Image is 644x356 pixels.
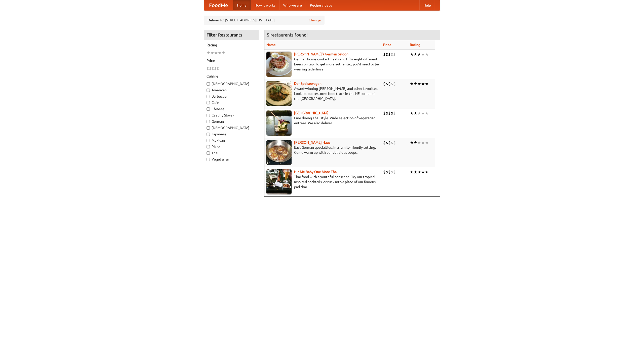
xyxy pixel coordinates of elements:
p: Thai food with a youthful bar scene. Try our tropical inspired cocktails, or tuck into a plate of... [266,174,379,189]
p: East German specialties, in a family-friendly setting. Come warm up with our delicious soups. [266,145,379,155]
input: [DEMOGRAPHIC_DATA] [207,82,210,86]
li: $ [388,81,391,87]
li: $ [393,81,396,87]
input: Japanese [207,133,210,136]
label: American [207,88,256,93]
label: Pizza [207,144,256,149]
label: Cafe [207,100,256,105]
li: ★ [210,50,214,56]
label: Barbecue [207,94,256,99]
li: $ [214,66,217,71]
input: German [207,120,210,123]
li: $ [388,140,391,145]
li: ★ [410,52,414,57]
li: ★ [425,81,429,87]
input: Mexican [207,139,210,142]
img: satay.jpg [266,110,292,136]
li: $ [391,81,393,87]
li: $ [383,169,386,175]
label: German [207,119,256,124]
li: ★ [414,140,417,145]
p: Fine dining Thai-style. Wide selection of vegetarian entrées. We also deliver. [266,115,379,126]
li: ★ [425,52,429,57]
a: Name [266,43,276,47]
a: Rating [410,43,420,47]
li: $ [386,81,388,87]
h5: Price [207,58,256,63]
li: $ [386,52,388,57]
li: ★ [218,50,222,56]
label: [DEMOGRAPHIC_DATA] [207,125,256,130]
li: ★ [410,110,414,116]
a: How it works [251,0,279,10]
li: ★ [421,110,425,116]
a: Who we are [279,0,306,10]
li: $ [386,169,388,175]
li: $ [388,110,391,116]
h5: Cuisine [207,74,256,79]
li: $ [383,81,386,87]
li: ★ [414,81,417,87]
p: German home-cooked meals and fifty-eight different beers on tap. To get more authentic, you'd nee... [266,57,379,72]
a: Recipe videos [306,0,336,10]
label: Japanese [207,132,256,137]
li: ★ [214,50,218,56]
li: ★ [421,81,425,87]
li: $ [391,110,393,116]
li: $ [393,110,396,116]
li: ★ [421,169,425,175]
li: ★ [207,50,210,56]
li: ★ [425,169,429,175]
li: ★ [417,110,421,116]
li: ★ [417,140,421,145]
li: ★ [414,110,417,116]
li: $ [212,66,214,71]
li: $ [388,52,391,57]
a: FoodMe [204,0,233,10]
li: $ [393,52,396,57]
input: American [207,89,210,92]
li: ★ [425,110,429,116]
a: Der Speisewagen [294,82,321,86]
input: [DEMOGRAPHIC_DATA] [207,126,210,130]
label: Thai [207,150,256,155]
label: Mexican [207,138,256,143]
input: Vegetarian [207,158,210,161]
li: ★ [421,140,425,145]
li: $ [393,140,396,145]
b: Hit Me Baby One More Thai [294,170,338,174]
ng-pluralize: 5 restaurants found! [267,32,308,37]
li: ★ [425,140,429,145]
li: $ [386,140,388,145]
a: [PERSON_NAME] Haus [294,140,330,144]
img: kohlhaus.jpg [266,140,292,165]
a: Help [419,0,435,10]
input: Barbecue [207,95,210,98]
li: $ [391,169,393,175]
li: $ [383,52,386,57]
label: [DEMOGRAPHIC_DATA] [207,81,256,86]
li: $ [209,66,212,71]
input: Chinese [207,107,210,111]
input: Pizza [207,145,210,148]
input: Thai [207,151,210,155]
li: $ [383,140,386,145]
a: Change [309,18,321,23]
a: Price [383,43,391,47]
a: [GEOGRAPHIC_DATA] [294,111,329,115]
input: Cafe [207,101,210,104]
li: $ [386,110,388,116]
p: Award-winning [PERSON_NAME] and other favorites. Look for our restored food truck in the NE corne... [266,86,379,101]
label: Chinese [207,106,256,111]
a: [PERSON_NAME]'s German Saloon [294,52,348,56]
li: $ [393,169,396,175]
label: Vegetarian [207,157,256,162]
img: esthers.jpg [266,52,292,77]
li: $ [217,66,219,71]
li: $ [207,66,209,71]
h5: Rating [207,43,256,48]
